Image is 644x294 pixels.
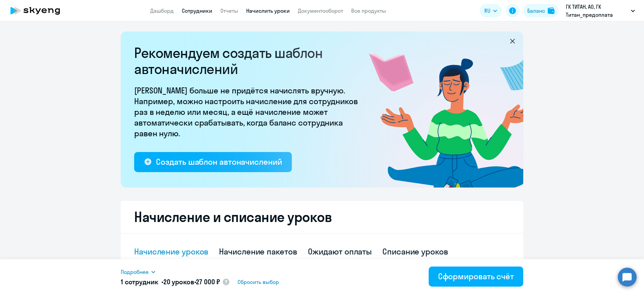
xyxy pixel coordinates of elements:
h5: 1 сотрудник • • [121,277,220,287]
span: 27 000 ₽ [196,278,220,286]
a: Документооборот [298,7,343,14]
span: 20 уроков [163,278,194,286]
span: RU [484,7,490,15]
button: Создать шаблон автоначислений [134,152,292,172]
div: Начисление уроков [134,246,208,257]
a: Отчеты [220,7,238,14]
button: ГК ТИТАН, АО, ГК Титан_предоплата [562,3,638,19]
div: Баланс [527,7,545,15]
p: ГК ТИТАН, АО, ГК Титан_предоплата [566,3,628,19]
button: RU [480,4,502,17]
h2: Рекомендуем создать шаблон автоначислений [134,45,362,77]
h2: Начисление и списание уроков [134,209,510,225]
button: Балансbalance [523,4,558,17]
div: Сформировать счёт [438,271,514,282]
span: Подробнее [121,268,149,276]
img: balance [548,7,554,14]
div: Списание уроков [382,246,448,257]
span: Сбросить выбор [237,278,279,286]
button: Сформировать счёт [429,267,523,287]
a: Все продукты [351,7,386,14]
p: [PERSON_NAME] больше не придётся начислять вручную. Например, можно настроить начисление для сотр... [134,85,362,139]
div: Начисление пакетов [219,246,297,257]
a: Начислить уроки [246,7,290,14]
div: Ожидают оплаты [308,246,372,257]
a: Дашборд [150,7,174,14]
a: Сотрудники [182,7,212,14]
div: Создать шаблон автоначислений [156,156,282,167]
